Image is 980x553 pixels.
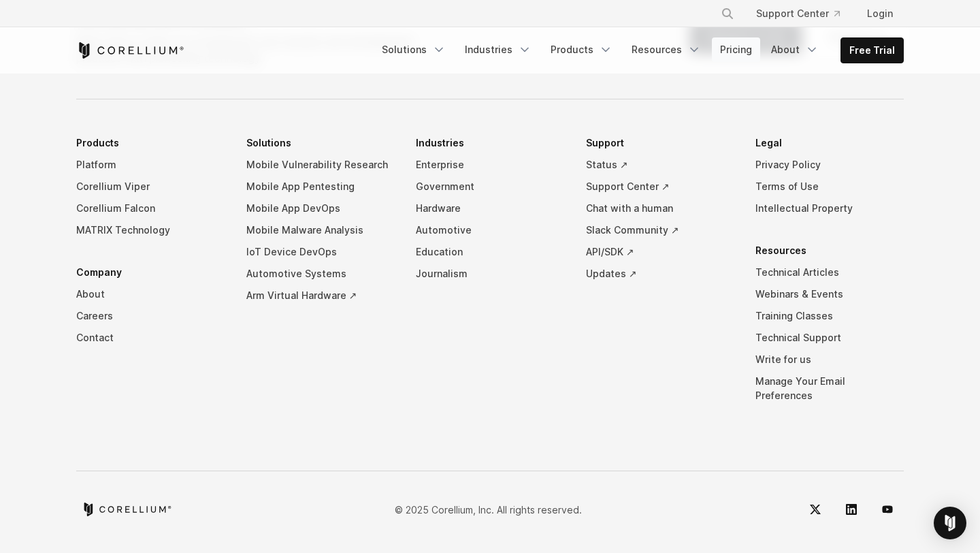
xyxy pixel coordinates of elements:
[704,1,904,26] div: Navigation Menu
[76,197,225,219] a: Corellium Falcon
[586,197,734,219] a: Chat with a human
[755,370,904,407] a: Manage Your Email Preferences
[416,241,564,263] a: Education
[841,38,903,63] a: Free Trial
[374,37,454,62] a: Solutions
[76,283,225,305] a: About
[542,37,621,62] a: Products
[395,503,582,517] p: © 2025 Corellium, Inc. All rights reserved.
[755,305,904,327] a: Training Classes
[755,283,904,305] a: Webinars & Events
[712,37,760,62] a: Pricing
[856,1,904,26] a: Login
[246,263,395,285] a: Automotive Systems
[934,507,966,539] div: Open Intercom Messenger
[755,262,904,283] a: Technical Articles
[374,37,904,63] div: Navigation Menu
[416,263,564,285] a: Journalism
[586,241,734,263] a: API/SDK ↗
[715,1,740,26] button: Search
[246,285,395,306] a: Arm Virtual Hardware ↗
[416,197,564,219] a: Hardware
[457,37,540,62] a: Industries
[76,154,225,176] a: Platform
[246,154,395,176] a: Mobile Vulnerability Research
[416,154,564,176] a: Enterprise
[755,327,904,349] a: Technical Support
[76,305,225,327] a: Careers
[246,241,395,263] a: IoT Device DevOps
[586,154,734,176] a: Status ↗
[799,493,832,526] a: Twitter
[763,37,827,62] a: About
[755,176,904,197] a: Terms of Use
[586,219,734,241] a: Slack Community ↗
[76,176,225,197] a: Corellium Viper
[246,197,395,219] a: Mobile App DevOps
[755,349,904,370] a: Write for us
[586,263,734,285] a: Updates ↗
[82,503,172,516] a: Corellium home
[755,154,904,176] a: Privacy Policy
[416,219,564,241] a: Automotive
[586,176,734,197] a: Support Center ↗
[623,37,709,62] a: Resources
[246,219,395,241] a: Mobile Malware Analysis
[76,219,225,241] a: MATRIX Technology
[76,42,184,59] a: Corellium Home
[76,327,225,349] a: Contact
[76,132,904,427] div: Navigation Menu
[755,197,904,219] a: Intellectual Property
[835,493,868,526] a: LinkedIn
[745,1,851,26] a: Support Center
[416,176,564,197] a: Government
[871,493,904,526] a: YouTube
[246,176,395,197] a: Mobile App Pentesting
